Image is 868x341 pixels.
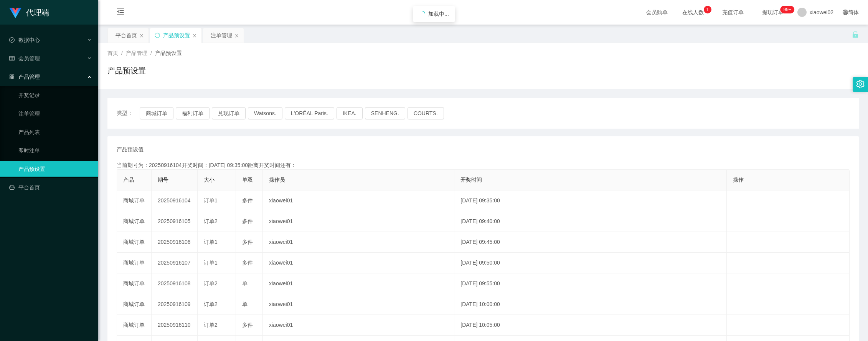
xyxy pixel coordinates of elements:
[126,50,147,56] span: 产品管理
[9,8,21,18] img: logo.9652507e.png
[9,180,92,195] a: 图标: dashboard平台首页
[678,10,708,15] span: 在线人数
[139,33,144,38] i: 图标: close
[152,253,198,273] td: 20250916107
[269,177,285,183] span: 操作员
[176,107,210,119] button: 福利订单
[242,301,248,307] span: 单
[163,28,190,43] div: 产品预设置
[204,177,215,183] span: 大小
[18,88,92,103] a: 开奖记录
[123,177,134,183] span: 产品
[460,177,482,183] span: 开奖时间
[242,239,253,245] span: 多件
[107,65,146,76] h1: 产品预设置
[242,197,253,204] span: 多件
[718,10,748,15] span: 充值订单
[263,273,454,294] td: xiaowei01
[204,301,218,307] span: 订单2
[140,107,173,119] button: 商城订单
[454,294,727,315] td: [DATE] 10:00:00
[263,211,454,232] td: xiaowei01
[9,37,15,43] i: 图标: check-circle-o
[204,322,218,328] span: 订单2
[285,107,334,119] button: L'ORÉAL Paris.
[263,190,454,211] td: xiaowei01
[454,253,727,273] td: [DATE] 09:50:00
[117,190,152,211] td: 商城订单
[116,28,137,43] div: 平台首页
[263,315,454,336] td: xiaowei01
[204,239,218,245] span: 订单1
[454,211,727,232] td: [DATE] 09:40:00
[242,260,253,266] span: 多件
[107,0,134,25] i: 图标: menu-fold
[9,37,40,43] span: 数据中心
[121,50,123,56] span: /
[454,232,727,253] td: [DATE] 09:45:00
[155,33,160,38] i: 图标: sync
[242,322,253,328] span: 多件
[192,33,197,38] i: 图标: close
[117,146,144,154] span: 产品预设值
[117,211,152,232] td: 商城订单
[733,177,744,183] span: 操作
[152,232,198,253] td: 20250916106
[152,211,198,232] td: 20250916105
[242,177,253,183] span: 单双
[204,197,218,204] span: 订单1
[454,315,727,336] td: [DATE] 10:05:00
[781,6,794,13] sup: 1210
[242,280,248,286] span: 单
[9,9,49,15] a: 代理端
[18,143,92,158] a: 即时注单
[454,190,727,211] td: [DATE] 09:35:00
[852,31,859,38] i: 图标: unlock
[117,253,152,273] td: 商城订单
[212,107,246,119] button: 兑现订单
[9,74,40,80] span: 产品管理
[408,107,444,119] button: COURTS.
[242,218,253,224] span: 多件
[365,107,405,119] button: SENHENG.
[117,294,152,315] td: 商城订单
[211,28,232,43] div: 注单管理
[704,6,711,13] sup: 1
[152,190,198,211] td: 20250916104
[9,55,40,61] span: 会员管理
[9,56,15,61] i: 图标: table
[107,50,118,56] span: 首页
[204,280,218,286] span: 订单2
[263,232,454,253] td: xiaowei01
[117,107,140,119] span: 类型：
[117,232,152,253] td: 商城订单
[117,273,152,294] td: 商城订单
[856,80,865,88] i: 图标: setting
[9,74,15,79] i: 图标: appstore-o
[419,11,425,17] i: icon: loading
[158,177,168,183] span: 期号
[843,10,848,15] i: 图标: global
[155,50,182,56] span: 产品预设置
[263,294,454,315] td: xiaowei01
[234,33,239,38] i: 图标: close
[26,0,49,25] h1: 代理端
[337,107,363,119] button: IKEA.
[758,10,787,15] span: 提现订单
[117,161,850,169] div: 当前期号为：20250916104开奖时间：[DATE] 09:35:00距离开奖时间还有：
[152,315,198,336] td: 20250916110
[152,273,198,294] td: 20250916108
[18,161,92,177] a: 产品预设置
[204,260,218,266] span: 订单1
[18,124,92,140] a: 产品列表
[263,253,454,273] td: xiaowei01
[152,294,198,315] td: 20250916109
[248,107,282,119] button: Watsons.
[18,106,92,121] a: 注单管理
[454,273,727,294] td: [DATE] 09:55:00
[150,50,152,56] span: /
[117,315,152,336] td: 商城订单
[706,6,709,13] p: 1
[428,11,449,17] span: 加载中...
[204,218,218,224] span: 订单2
